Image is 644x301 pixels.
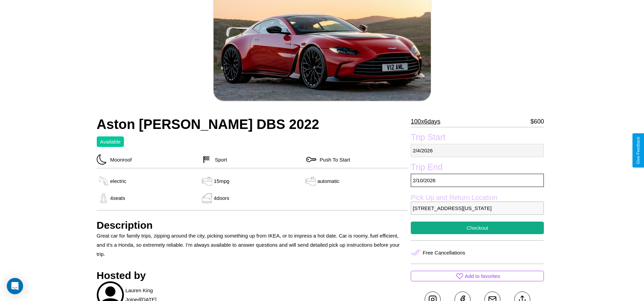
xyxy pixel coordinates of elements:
button: Add to favorites [411,271,544,281]
p: $ 600 [530,116,544,127]
h3: Description [97,220,408,231]
div: Open Intercom Messenger [7,278,23,294]
p: automatic [317,176,339,186]
p: Great car for family trips, zipping around the city, picking something up from IKEA, or to impres... [97,231,408,259]
p: Moonroof [107,155,132,164]
p: Sport [211,155,227,164]
p: Lauren King [126,286,153,295]
label: Trip End [411,162,544,174]
img: gas [200,176,214,186]
p: 4 doors [214,193,229,203]
img: gas [304,176,317,186]
p: 100 x 6 days [411,116,440,127]
p: 4 seats [110,193,125,203]
p: 2 / 10 / 2026 [411,174,544,187]
p: Add to favorites [465,271,500,281]
p: Push To Start [316,155,350,164]
p: Available [100,137,121,146]
img: gas [200,193,214,203]
p: [STREET_ADDRESS][US_STATE] [411,202,544,215]
button: Checkout [411,222,544,234]
img: gas [97,176,110,186]
div: Give Feedback [636,137,641,164]
p: 2 / 4 / 2026 [411,144,544,157]
h2: Aston [PERSON_NAME] DBS 2022 [97,117,408,132]
img: gas [97,193,110,203]
p: electric [110,176,127,186]
p: 15 mpg [214,176,229,186]
label: Pick Up and Return Location [411,194,544,202]
h3: Hosted by [97,270,408,281]
p: Free Cancellations [423,248,465,257]
label: Trip Start [411,132,544,144]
